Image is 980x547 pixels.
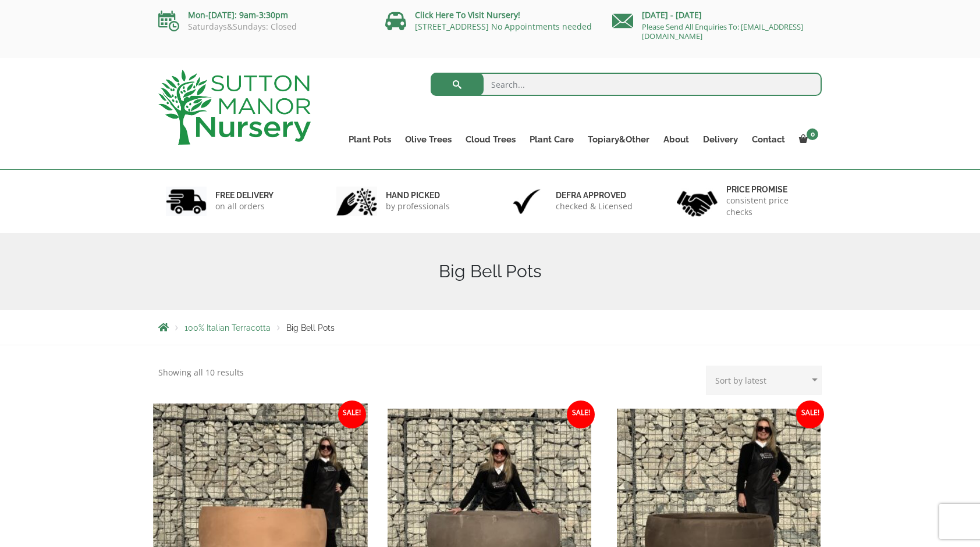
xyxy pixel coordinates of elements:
[726,195,815,218] p: consistent price checks
[158,366,244,380] p: Showing all 10 results
[286,323,335,333] span: Big Bell Pots
[338,401,366,428] span: Sale!
[386,190,450,201] h6: hand picked
[677,184,718,219] img: 4.jpg
[158,70,311,145] img: logo
[184,323,271,333] a: 100% Italian Terracotta
[415,9,520,20] a: Click Here To Visit Nursery!
[696,131,745,148] a: Delivery
[459,131,523,148] a: Cloud Trees
[398,131,459,148] a: Olive Trees
[158,22,368,31] p: Saturdays&Sundays: Closed
[807,128,818,140] span: 0
[431,73,822,96] input: Search...
[342,131,398,148] a: Plant Pots
[581,131,656,148] a: Topiary&Other
[158,323,822,332] nav: Breadcrumbs
[556,190,633,201] h6: Defra approved
[656,131,696,148] a: About
[556,201,633,212] p: checked & Licensed
[523,131,581,148] a: Plant Care
[215,201,274,212] p: on all orders
[386,201,450,212] p: by professionals
[415,21,592,32] a: [STREET_ADDRESS] No Appointments needed
[336,187,377,216] img: 2.jpg
[796,401,824,428] span: Sale!
[158,8,368,22] p: Mon-[DATE]: 9am-3:30pm
[792,131,822,148] a: 0
[158,261,822,282] h1: Big Bell Pots
[612,8,822,22] p: [DATE] - [DATE]
[506,187,547,216] img: 3.jpg
[567,401,595,428] span: Sale!
[215,190,274,201] h6: FREE DELIVERY
[642,22,803,41] a: Please Send All Enquiries To: [EMAIL_ADDRESS][DOMAIN_NAME]
[745,131,792,148] a: Contact
[706,366,822,395] select: Shop order
[726,184,815,195] h6: Price promise
[166,187,207,216] img: 1.jpg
